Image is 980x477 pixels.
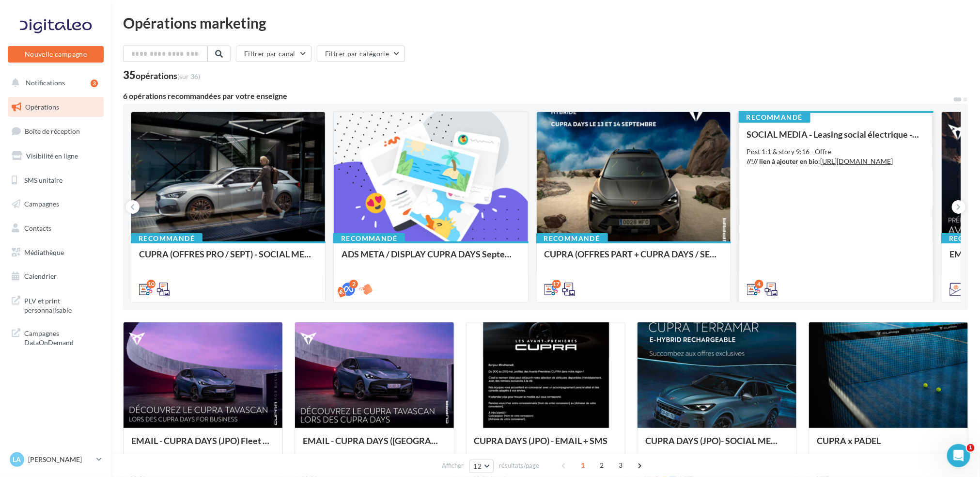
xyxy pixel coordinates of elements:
[24,248,64,256] span: Médiathèque
[747,147,925,166] div: Post 1:1 & story 9:16 - Offre :
[177,72,200,80] span: (sur 36)
[139,249,317,269] div: CUPRA (OFFRES PRO / SEPT) - SOCIAL MEDIA
[947,444,970,467] iframe: Intercom live chat
[755,280,763,288] div: 4
[575,458,591,473] span: 1
[6,170,106,191] a: SMS unitaire
[6,97,106,117] a: Opérations
[442,461,464,470] span: Afficher
[131,233,202,244] div: Recommandé
[123,70,200,80] div: 35
[136,71,200,80] div: opérations
[6,266,106,286] a: Calendrier
[6,194,106,214] a: Campagnes
[123,16,968,30] div: Opérations marketing
[613,458,628,473] span: 3
[6,146,106,166] a: Visibilité en ligne
[317,46,405,62] button: Filtrer par catégorie
[594,458,609,473] span: 2
[6,242,106,263] a: Médiathèque
[645,436,789,455] div: CUPRA DAYS (JPO)- SOCIAL MEDIA
[24,200,59,208] span: Campagnes
[6,121,106,142] a: Boîte de réception
[552,280,561,288] div: 17
[26,152,78,160] span: Visibilité en ligne
[28,455,93,464] p: [PERSON_NAME]
[821,157,893,165] a: [URL][DOMAIN_NAME]
[544,249,723,269] div: CUPRA (OFFRES PART + CUPRA DAYS / SEPT) - SOCIAL MEDIA
[739,112,810,123] div: Recommandé
[24,175,62,184] span: SMS unitaire
[817,436,960,455] div: CUPRA x PADEL
[303,436,446,455] div: EMAIL - CUPRA DAYS ([GEOGRAPHIC_DATA]) Private Générique
[6,73,102,93] button: Notifications 3
[25,127,80,135] span: Boîte de réception
[342,249,520,269] div: ADS META / DISPLAY CUPRA DAYS Septembre 2025
[24,327,100,348] span: Campagnes DataOnDemand
[24,272,57,280] span: Calendrier
[25,103,59,111] span: Opérations
[747,157,819,165] strong: //!// lien à ajouter en bio
[499,461,539,470] span: résultats/page
[6,218,106,238] a: Contacts
[747,129,925,139] div: SOCIAL MEDIA - Leasing social électrique - CUPRA Born
[24,294,100,315] span: PLV et print personnalisable
[8,450,104,469] a: La [PERSON_NAME]
[13,455,21,464] span: La
[91,79,98,87] div: 3
[236,46,311,62] button: Filtrer par canal
[349,280,358,288] div: 2
[469,460,494,473] button: 12
[474,436,618,455] div: CUPRA DAYS (JPO) - EMAIL + SMS
[967,444,975,452] span: 1
[6,323,106,351] a: Campagnes DataOnDemand
[6,290,106,319] a: PLV et print personnalisable
[474,462,482,470] span: 12
[123,92,953,100] div: 6 opérations recommandées par votre enseigne
[8,46,104,63] button: Nouvelle campagne
[536,233,608,244] div: Recommandé
[333,233,405,244] div: Recommandé
[147,280,156,288] div: 10
[24,224,51,232] span: Contacts
[131,436,275,455] div: EMAIL - CUPRA DAYS (JPO) Fleet Générique
[26,79,65,87] span: Notifications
